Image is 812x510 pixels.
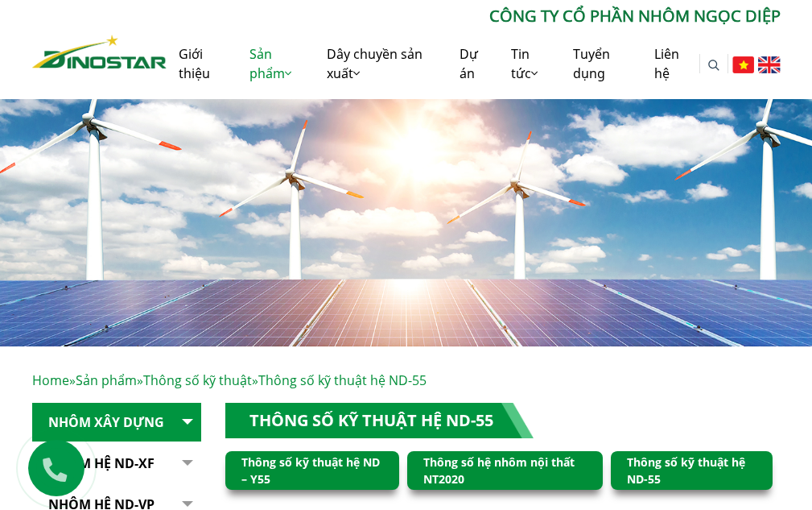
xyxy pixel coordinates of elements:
[32,35,167,68] img: Nhôm Dinostar
[708,60,719,71] img: search
[447,28,499,99] a: Dự án
[249,409,493,431] a: Thông số kỹ thuật hệ ND-55
[627,454,745,487] a: Thông số kỹ thuật hệ ND-55
[642,28,699,99] a: Liên hệ
[258,371,427,389] span: Thông số kỹ thuật hệ ND-55
[732,56,754,73] img: Tiếng Việt
[423,454,575,487] a: Thông số hệ nhôm nội thất NT2020
[32,371,427,389] span: » » »
[32,444,201,483] a: Nhôm Hệ ND-XF
[32,371,69,389] a: Home
[143,371,252,389] a: Thông số kỹ thuật
[76,371,137,389] a: Sản phẩm
[499,28,560,99] a: Tin tức
[32,403,201,442] a: Nhôm Xây dựng
[167,28,237,99] a: Giới thiệu
[167,4,780,28] p: CÔNG TY CỔ PHẦN NHÔM NGỌC DIỆP
[561,28,643,99] a: Tuyển dụng
[241,454,380,487] a: Thông số kỹ thuật hệ ND – Y55
[758,56,780,73] img: English
[315,28,447,99] a: Dây chuyền sản xuất
[237,28,315,99] a: Sản phẩm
